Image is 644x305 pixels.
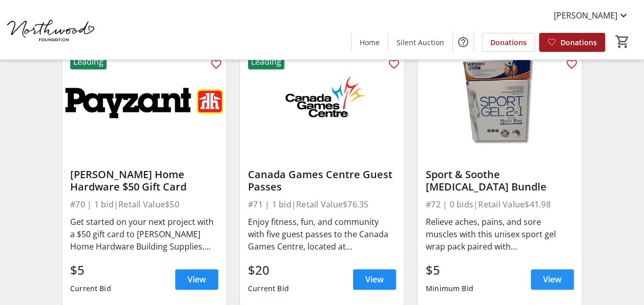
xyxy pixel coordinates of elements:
[353,269,396,290] a: View
[539,33,605,52] a: Donations
[188,273,206,285] span: View
[426,261,473,279] div: $5
[546,7,638,24] button: [PERSON_NAME]
[418,54,582,147] img: Sport & Soothe Gel Pack Bundle
[248,168,396,193] div: Canada Games Centre Guest Passes
[426,279,473,298] div: Minimum Bid
[70,54,107,69] div: Leading
[566,58,578,70] mat-icon: favorite_outline
[248,216,396,253] div: Enjoy fitness, fun, and community with five guest passes to the Canada Games Centre, located at [...
[210,58,222,70] mat-icon: favorite_outline
[248,54,284,69] div: Leading
[70,279,111,298] div: Current Bid
[351,33,388,52] a: Home
[70,168,218,193] div: [PERSON_NAME] Home Hardware $50 Gift Card
[560,37,597,48] span: Donations
[365,273,384,285] span: View
[388,58,400,70] mat-icon: favorite_outline
[248,261,289,279] div: $20
[388,33,452,52] a: Silent Auction
[453,32,473,52] button: Help
[543,273,562,285] span: View
[6,4,97,55] img: Northwood Foundation's Logo
[70,216,218,253] div: Get started on your next project with a $50 gift card to [PERSON_NAME] Home Hardware Building Sup...
[490,37,527,48] span: Donations
[397,37,444,48] span: Silent Auction
[554,9,617,22] span: [PERSON_NAME]
[240,54,404,147] img: Canada Games Centre Guest Passes
[360,37,380,48] span: Home
[426,197,574,212] div: #72 | 0 bids | Retail Value $41.98
[70,197,218,212] div: #70 | 1 bid | Retail Value $50
[62,54,226,147] img: Payzant Home Hardware $50 Gift Card
[248,197,396,212] div: #71 | 1 bid | Retail Value $76.35
[175,269,218,290] a: View
[70,261,111,279] div: $5
[482,33,535,52] a: Donations
[426,168,574,193] div: Sport & Soothe [MEDICAL_DATA] Bundle
[248,279,289,298] div: Current Bid
[426,216,574,253] div: Relieve aches, pains, and sore muscles with this unisex sport gel wrap pack paired with [MEDICAL_...
[613,32,632,51] button: Cart
[531,269,574,290] a: View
